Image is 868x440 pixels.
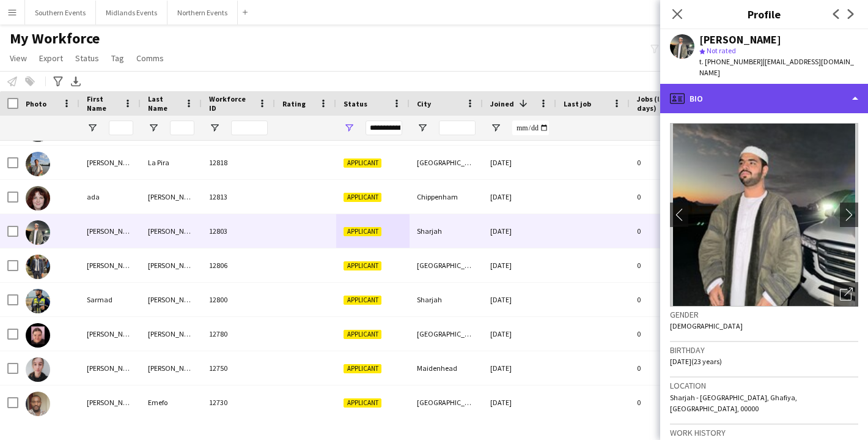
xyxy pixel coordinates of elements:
span: Workforce ID [209,94,253,113]
div: [PERSON_NAME] [79,214,141,248]
div: 0 [630,317,703,351]
div: [PERSON_NAME] [141,248,202,282]
div: [GEOGRAPHIC_DATA] [410,248,483,282]
span: Status [344,99,367,108]
a: Export [34,50,68,66]
input: Workforce ID Filter Input [231,121,268,135]
span: Applicant [344,398,381,408]
a: Status [70,50,104,66]
div: [GEOGRAPHIC_DATA] [410,146,483,179]
div: 12818 [202,146,275,179]
span: Applicant [344,296,381,305]
div: Sharjah [410,214,483,248]
button: Northern Events [167,1,238,24]
div: [PERSON_NAME] [79,248,141,282]
img: Crew avatar or photo [670,123,858,307]
div: 12803 [202,214,275,248]
div: 12800 [202,283,275,316]
div: [DATE] [483,146,556,179]
a: View [5,50,32,66]
app-action-btn: Advanced filters [51,74,65,89]
span: Jobs (last 90 days) [637,94,681,113]
div: [PERSON_NAME] [79,351,141,385]
div: [PERSON_NAME] [79,386,141,419]
span: Joined [490,99,514,108]
a: Comms [131,50,169,66]
span: [DEMOGRAPHIC_DATA] [670,321,743,330]
div: 0 [630,386,703,419]
h3: Work history [670,427,858,438]
span: Status [75,53,99,64]
div: [PERSON_NAME] [141,180,202,214]
img: Robyn Leatham [26,323,50,348]
div: [DATE] [483,351,556,385]
button: Open Filter Menu [209,122,220,133]
span: First Name [87,94,119,113]
span: Photo [26,99,46,108]
span: Export [39,53,63,64]
span: View [10,53,27,64]
span: Last job [564,99,591,108]
button: Southern Events [25,1,96,24]
span: Sharjah - [GEOGRAPHIC_DATA], Ghafiya, [GEOGRAPHIC_DATA], 00000 [670,393,797,413]
img: Stephen Akpan [26,255,50,279]
span: My Workforce [10,29,100,48]
img: Mathias La Pira [26,152,50,176]
div: 0 [630,351,703,385]
span: Last Name [148,94,180,113]
h3: Birthday [670,345,858,356]
div: [GEOGRAPHIC_DATA] [410,317,483,351]
span: Applicant [344,261,381,270]
div: [DATE] [483,214,556,248]
div: 12813 [202,180,275,214]
div: Bio [660,84,868,113]
div: ada [79,180,141,214]
div: La Pira [141,146,202,179]
div: Sarmad [79,283,141,316]
span: [DATE] (23 years) [670,357,722,366]
span: City [417,99,431,108]
span: | [EMAIL_ADDRESS][DOMAIN_NAME] [699,57,854,77]
span: Applicant [344,193,381,202]
button: Open Filter Menu [417,122,428,133]
div: Open photos pop-in [834,282,858,307]
div: 0 [630,248,703,282]
div: 0 [630,146,703,179]
img: Sophie Barnes [26,357,50,382]
span: Comms [136,53,164,64]
div: 0 [630,214,703,248]
div: 12730 [202,386,275,419]
button: Midlands Events [96,1,167,24]
div: [DATE] [483,248,556,282]
span: Applicant [344,364,381,373]
button: Open Filter Menu [87,122,98,133]
span: Applicant [344,158,381,168]
input: Joined Filter Input [512,121,549,135]
h3: Location [670,380,858,391]
div: [PERSON_NAME] [699,34,781,45]
h3: Profile [660,6,868,22]
div: Emefo [141,386,202,419]
img: Sarmad Nadeem [26,289,50,313]
img: Henry Emefo [26,392,50,416]
span: t. [PHONE_NUMBER] [699,57,763,66]
div: 12806 [202,248,275,282]
button: Open Filter Menu [490,122,501,133]
button: Open Filter Menu [344,122,355,133]
app-action-btn: Export XLSX [68,74,83,89]
span: Applicant [344,330,381,339]
a: Tag [106,50,129,66]
span: Tag [111,53,124,64]
div: [GEOGRAPHIC_DATA] [410,386,483,419]
div: [PERSON_NAME] [141,283,202,316]
div: 0 [630,283,703,316]
div: 12780 [202,317,275,351]
div: [DATE] [483,283,556,316]
div: Maidenhead [410,351,483,385]
div: [PERSON_NAME] [141,351,202,385]
div: [PERSON_NAME] [79,146,141,179]
div: Chippenham [410,180,483,214]
div: [PERSON_NAME] [141,317,202,351]
span: Not rated [707,46,736,55]
h3: Gender [670,309,858,320]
